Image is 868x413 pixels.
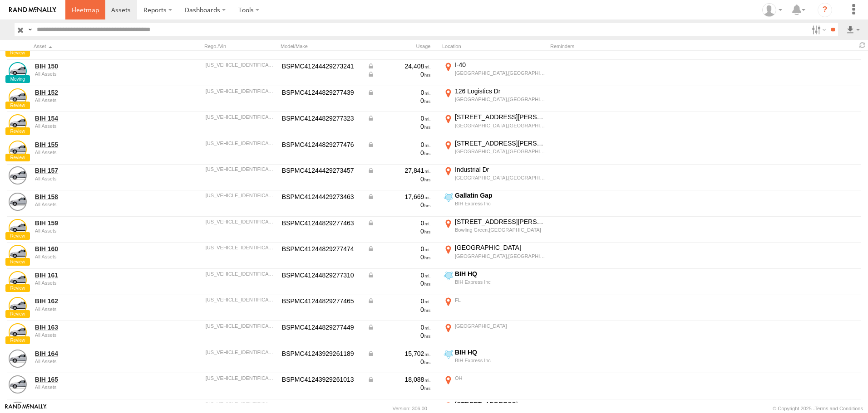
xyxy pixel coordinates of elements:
div: Data from Vehicle CANbus [367,350,431,358]
div: [STREET_ADDRESS][PERSON_NAME] [455,139,545,147]
div: BIH Express Inc [455,357,545,364]
div: 0 [367,279,431,287]
div: BSPMC41243929261013 [282,375,361,384]
div: OH [455,375,545,381]
div: BSPMC41244829277465 [282,297,361,305]
a: View Asset Details [9,271,27,289]
div: Data from Vehicle CANbus [367,297,431,305]
div: Model/Make [281,43,362,49]
div: Data from Vehicle CANbus [367,88,431,97]
div: Data from Vehicle CANbus [367,70,431,78]
div: undefined [35,332,159,338]
div: 0 [367,175,431,183]
div: Data from Vehicle CANbus [367,166,431,175]
div: 0 [367,149,431,157]
div: BIH HQ [455,270,545,278]
a: BIH 160 [35,245,159,253]
label: Click to View Current Location [442,61,547,85]
a: View Asset Details [9,350,27,368]
div: PMC41244429273241 [206,62,276,68]
div: [STREET_ADDRESS][PERSON_NAME] [455,113,545,121]
label: Click to View Current Location [442,243,547,268]
div: Bowling Green,[GEOGRAPHIC_DATA] [455,227,545,233]
div: undefined [35,384,159,390]
a: BIH 155 [35,141,159,149]
div: Data from Vehicle CANbus [367,219,431,227]
div: BSPMC41244429273241 [282,62,361,70]
div: PMC41244429273463 [206,193,276,198]
div: undefined [35,97,159,103]
label: Click to View Current Location [442,87,547,112]
div: [GEOGRAPHIC_DATA],[GEOGRAPHIC_DATA] [455,175,545,181]
a: View Asset Details [9,375,27,394]
span: Refresh [857,41,868,49]
div: undefined [35,359,159,364]
label: Click to View Current Location [442,296,547,321]
a: View Asset Details [9,62,27,80]
div: Gallatin Gap [455,191,545,199]
div: BIH HQ [455,348,545,356]
div: BSPMC41244429273456 [282,402,361,410]
label: Click to View Current Location [442,374,547,398]
div: PMC41244829277474 [206,245,276,250]
div: undefined [35,71,159,77]
a: Visit our Website [5,404,47,413]
img: rand-logo.svg [9,7,56,13]
div: undefined [35,202,159,207]
a: View Asset Details [9,36,27,54]
div: Rego./Vin [204,43,277,49]
div: PMC41244829277476 [206,141,276,146]
label: Click to View Current Location [442,113,547,137]
div: [STREET_ADDRESS] [455,400,545,408]
div: Click to Sort [34,43,161,49]
a: BIH 164 [35,350,159,358]
div: undefined [35,150,159,155]
div: [GEOGRAPHIC_DATA] [455,243,545,252]
div: 0 [367,201,431,209]
div: 0 [367,227,431,235]
div: [GEOGRAPHIC_DATA],[GEOGRAPHIC_DATA] [455,122,545,129]
label: Click to View Current Location [442,191,547,216]
a: View Asset Details [9,141,27,159]
div: © Copyright 2025 - [773,406,863,411]
div: Data from Vehicle CANbus [367,271,431,279]
div: Data from Vehicle CANbus [367,114,431,122]
div: BSPMC41244829277439 [282,88,361,97]
label: Search Query [26,23,34,36]
a: BIH 158 [35,193,159,201]
div: PMC41244829277449 [206,323,276,329]
div: BSPMC41244429273457 [282,166,361,175]
div: PMC41244829277463 [206,219,276,224]
div: 0 [367,97,431,105]
div: undefined [35,280,159,286]
a: View Asset Details [9,114,27,132]
div: 126 Logistics Dr [455,87,545,95]
a: BIH 167 [35,402,159,410]
label: Click to View Current Location [442,218,547,242]
a: BIH 162 [35,297,159,305]
div: Data from Vehicle CANbus [367,62,431,70]
a: View Asset Details [9,193,27,211]
a: BIH 161 [35,271,159,279]
div: PMC41243929261013 [206,375,276,381]
div: PMC41243929261189 [206,350,276,355]
label: Click to View Current Location [442,322,547,346]
div: BIH Express Inc [455,279,545,285]
div: Data from Vehicle CANbus [367,323,431,331]
div: Industrial Dr [455,165,545,174]
div: Reminders [550,43,695,49]
div: undefined [35,228,159,233]
div: undefined [35,254,159,259]
a: BIH 152 [35,88,159,97]
div: BSPMC41244829277476 [282,141,361,149]
div: Usage [366,43,439,49]
div: BSPMC41244429273463 [282,193,361,201]
div: PMC41244429273457 [206,166,276,172]
div: 0 [367,331,431,340]
div: BSPMC41244829277323 [282,114,361,122]
div: PMC41244829277465 [206,297,276,302]
a: BIH 157 [35,166,159,175]
div: Data from Vehicle CANbus [367,245,431,253]
div: [STREET_ADDRESS][PERSON_NAME] [455,218,545,226]
div: Location [442,43,547,49]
